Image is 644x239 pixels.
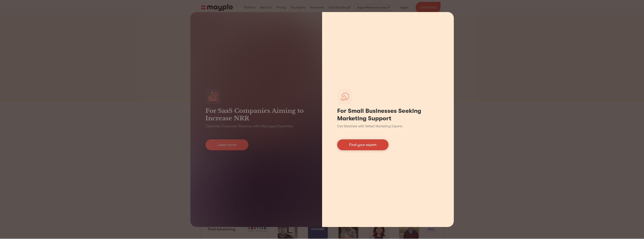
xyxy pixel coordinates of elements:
p: Get Matched with Vetted Marketing Experts [337,124,402,129]
h1: For Small Businesses Seeking Marketing Support [337,107,439,122]
h3: For SaaS Companies Aiming to Increase NRR [205,107,307,122]
a: Learn more [205,139,248,150]
p: Optimize Customer Revenue with Managed Expertise [205,124,293,129]
a: Find your expert [337,139,389,150]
